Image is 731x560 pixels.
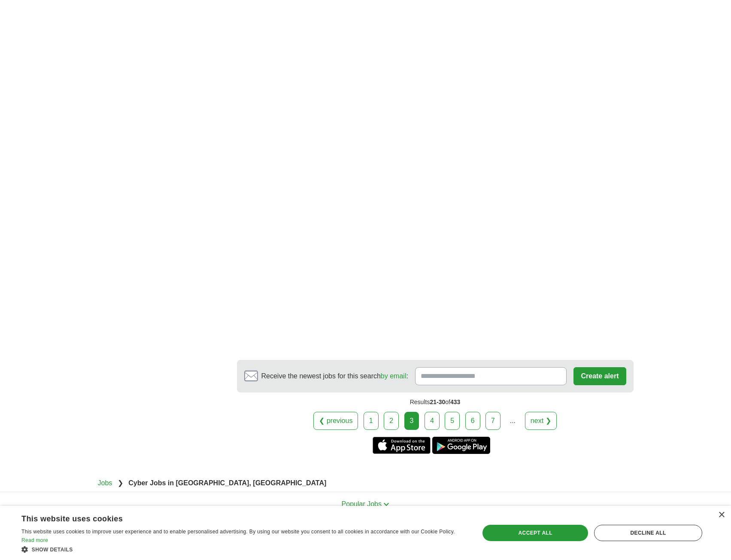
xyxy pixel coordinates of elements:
span: 21-30 [430,399,445,405]
span: Show details [32,547,73,553]
div: 3 [404,412,419,430]
a: 2 [384,412,399,430]
a: Read more, opens a new window [21,537,48,543]
a: next ❯ [525,412,557,430]
a: 4 [425,412,440,430]
div: Results of [237,393,634,412]
div: ... [504,412,521,429]
a: Get the iPhone app [373,437,431,454]
a: by email [381,372,406,380]
span: Receive the newest jobs for this search : [261,371,408,381]
div: Accept all [482,525,588,541]
span: This website uses cookies to improve user experience and to enable personalised advertising. By u... [21,529,455,535]
a: 5 [445,412,460,430]
a: ❮ previous [313,412,358,430]
strong: Cyber Jobs in [GEOGRAPHIC_DATA], [GEOGRAPHIC_DATA] [128,479,326,487]
div: This website uses cookies [21,511,444,524]
a: 7 [485,412,500,430]
div: Decline all [594,525,702,541]
img: toggle icon [383,502,389,506]
span: Popular Jobs [342,500,382,508]
a: Get the Android app [432,437,490,454]
a: Jobs [98,479,112,487]
a: 6 [465,412,480,430]
a: 1 [364,412,379,430]
div: Close [718,512,725,518]
span: 433 [450,399,460,405]
button: Create alert [573,367,626,385]
span: ❯ [118,479,123,487]
div: Show details [21,545,466,554]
